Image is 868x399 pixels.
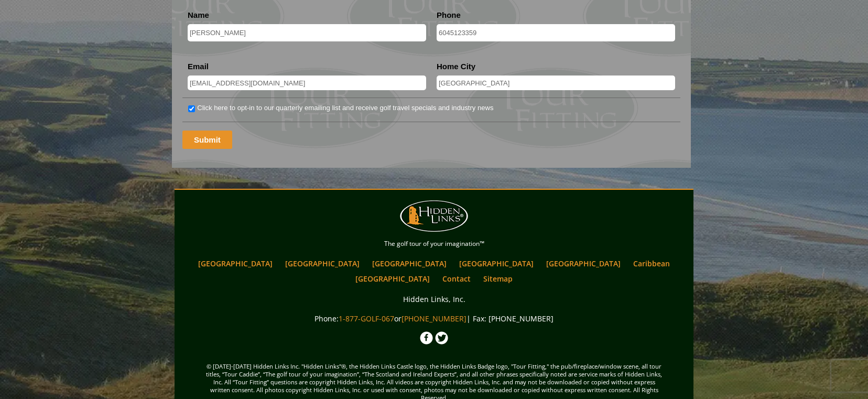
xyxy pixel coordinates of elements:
a: Sitemap [478,271,518,286]
a: Contact [437,271,476,286]
a: Caribbean [628,256,675,271]
img: Twitter [435,331,448,344]
a: [GEOGRAPHIC_DATA] [541,256,626,271]
a: [GEOGRAPHIC_DATA] [350,271,435,286]
label: Phone [437,10,461,20]
a: 1-877-GOLF-067 [339,314,394,323]
label: Click here to opt-in to our quarterly emailing list and receive golf travel specials and industry... [197,103,493,113]
a: [GEOGRAPHIC_DATA] [193,256,278,271]
img: Facebook [420,331,433,344]
a: [GEOGRAPHIC_DATA] [367,256,452,271]
p: Phone: or | Fax: [PHONE_NUMBER] [177,312,691,325]
p: Hidden Links, Inc. [177,293,691,306]
input: Submit [182,131,232,149]
label: Name [188,10,209,20]
label: Email [188,61,209,72]
a: [GEOGRAPHIC_DATA] [454,256,539,271]
a: [PHONE_NUMBER] [402,314,466,323]
p: The golf tour of your imagination™ [177,238,691,250]
label: Home City [437,61,475,72]
a: [GEOGRAPHIC_DATA] [280,256,365,271]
